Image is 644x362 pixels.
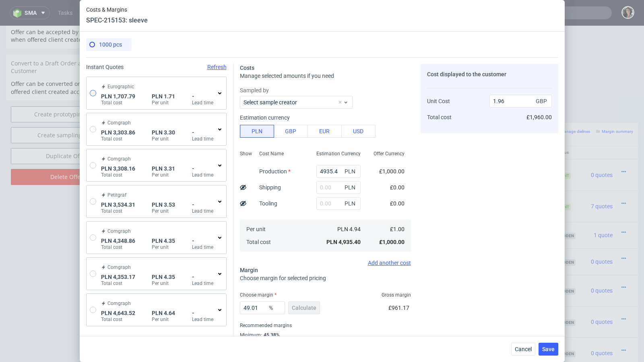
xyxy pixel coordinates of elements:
[447,223,483,249] td: £1,100.00
[400,249,421,281] td: 2500
[421,120,447,134] th: Unit Price
[246,226,266,232] span: Per unit
[11,81,122,97] a: Create prototyping offer
[518,196,554,223] td: £1,475.00
[223,137,313,145] span: Custom mailer box 210x110x50 mm
[483,165,518,196] td: £0.00
[138,105,151,112] span: Offer
[240,275,326,281] span: Choose margin for selected pricing
[194,293,213,299] strong: 750539
[223,169,238,177] span: sleeve
[427,71,506,77] span: Cost displayed to the customer
[421,223,447,249] td: £0.44
[518,312,554,343] td: £1,790.00
[192,310,213,316] span: -
[192,201,213,208] span: -
[518,249,554,281] td: £2,900.00
[483,196,518,223] td: £0.00
[86,6,148,13] span: Costs & Margins
[223,270,256,276] span: Source:
[152,208,175,214] label: Per unit
[246,239,271,245] span: Total cost
[515,346,532,352] span: Cancel
[518,223,554,249] td: £1,100.00
[308,125,342,138] button: EUR
[223,137,396,162] div: Custom • Custom
[138,17,233,36] td: Quote Request ID
[557,294,576,300] span: hidden
[107,192,126,198] span: Petitgraf
[390,200,405,207] span: £0.00
[11,143,122,159] input: Delete Offer
[262,332,280,338] div: 45.38%
[101,274,135,280] span: PLN 4,353.17
[107,156,131,162] span: Comgraph
[244,99,297,106] label: Select sample creator
[192,172,213,178] label: Lead time
[223,202,260,210] span: Eco Mailer Box
[379,168,405,175] span: £1,000.00
[388,305,409,311] span: £961.17
[534,96,550,107] span: GBP
[192,165,213,172] span: -
[138,1,233,17] td: Enable flexible payments
[483,312,518,343] td: £0.00
[447,281,483,312] td: £2,050.00
[447,249,483,281] td: £2,900.00
[223,155,256,161] span: Source:
[345,317,374,323] span: SPEC- 204101
[192,274,213,280] span: -
[421,165,447,196] td: £1.00
[101,165,135,172] span: PLN 3,308.16
[223,168,396,193] div: Boxesflow • Custom
[332,71,376,79] input: Save
[518,165,554,196] td: £1,000.00
[240,150,252,157] span: Show
[192,100,213,106] label: Lead time
[400,281,421,312] td: 1000
[591,262,613,268] span: 0 quotes
[133,120,191,134] th: Design
[223,252,396,277] div: Karton-Pak Cieszyn • Custom
[101,316,135,323] label: Total cost
[141,199,181,220] img: ico-item-custom-a8f9c3db6a5631ce2f509e228e8b95abde266dc4376634de7b166047de09ff05.png
[390,226,405,232] span: £1.00
[337,226,361,232] span: PLN 4.94
[101,238,135,244] span: PLN 4,348.86
[107,300,131,307] span: Comgraph
[152,172,175,178] label: Per unit
[421,133,447,165] td: £0.72
[557,207,576,214] span: hidden
[542,346,555,352] span: Save
[400,133,421,165] td: 1000
[345,285,374,292] span: SPEC- 204100
[101,280,135,287] label: Total cost
[152,201,175,208] span: PLN 3.53
[411,104,460,108] small: Add line item from VMA
[400,196,421,223] td: 2500
[483,120,518,134] th: Dependencies
[240,330,411,340] div: Minimum :
[101,93,135,100] span: PLN 1,707.79
[223,186,255,192] span: Source:
[141,226,181,246] img: ico-item-custom-a8f9c3db6a5631ce2f509e228e8b95abde266dc4376634de7b166047de09ff05.png
[207,64,227,70] span: Refresh
[107,264,131,270] span: Comgraph
[557,178,571,185] span: Sent
[223,333,256,339] span: Source:
[274,125,308,138] button: GBP
[223,284,344,292] span: mailer box 200x100x80 mm + lamination inside and outside
[314,138,344,145] span: SPEC- 214209
[427,98,450,104] span: Unit Cost
[240,301,285,314] input: 0.00
[591,233,613,239] span: 0 quotes
[343,198,359,209] span: PLN
[259,184,281,191] label: Shipping
[240,321,411,330] div: Recommended margins
[240,65,254,71] span: Costs
[107,120,131,126] span: Comgraph
[152,93,175,100] span: PLN 1.71
[421,249,447,281] td: £1.16
[554,120,584,134] th: Status
[596,104,633,108] small: Margin summary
